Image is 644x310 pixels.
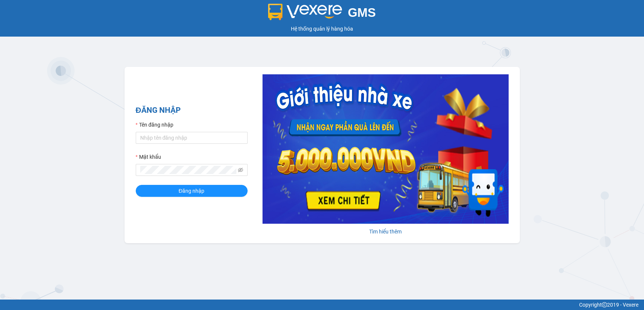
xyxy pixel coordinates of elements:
[140,166,236,174] input: Mật khẩu
[136,121,173,129] label: Tên đăng nhập
[2,25,642,33] div: Hệ thống quản lý hàng hóa
[263,74,509,224] img: banner-0
[179,187,204,195] span: Đăng nhập
[136,132,248,144] input: Tên đăng nhập
[238,167,243,173] span: eye-invisible
[602,302,607,307] span: copyright
[348,6,376,19] span: GMS
[136,104,248,117] h2: ĐĂNG NHẬP
[6,301,638,309] div: Copyright 2019 - Vexere
[268,4,342,20] img: logo 2
[136,185,248,197] button: Đăng nhập
[136,153,161,161] label: Mật khẩu
[263,227,509,236] div: Tìm hiểu thêm
[268,11,376,17] a: GMS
